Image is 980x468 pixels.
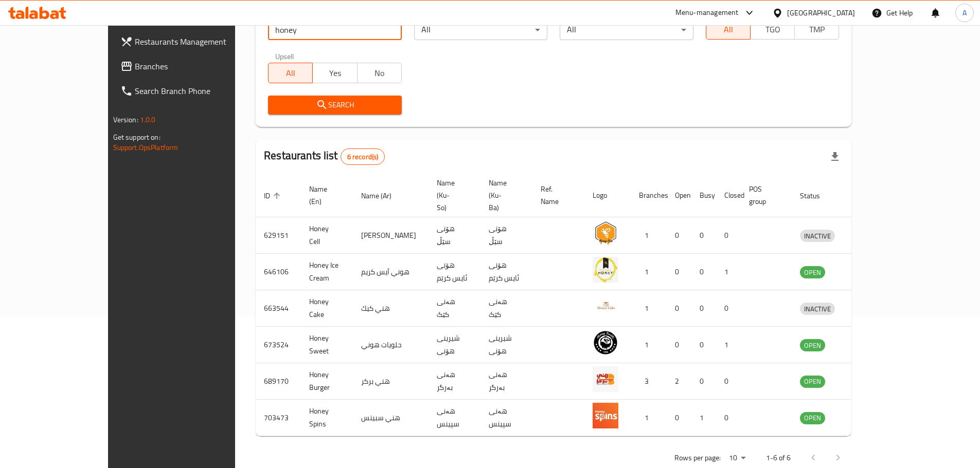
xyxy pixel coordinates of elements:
span: OPEN [800,412,825,424]
input: Search for restaurant name or ID.. [268,20,402,40]
span: A [963,7,967,18]
img: Honey Ice Cream [593,257,618,283]
div: Export file [823,144,847,169]
td: Honey Spins [301,400,353,436]
td: 1 [716,327,741,363]
td: هەنی کێک [480,290,532,327]
p: 1-6 of 6 [766,452,791,464]
td: شیرینی هۆنی [429,327,480,363]
img: Honey Burger [593,366,618,392]
td: Honey Ice Cream [301,254,353,290]
td: هەنی بەرگر [429,363,480,400]
td: 629151 [256,217,301,254]
span: Search Branch Phone [135,85,263,97]
td: 1 [631,400,667,436]
div: OPEN [800,376,825,388]
td: 0 [667,400,691,436]
span: Restaurants Management [135,35,263,48]
span: 6 record(s) [341,152,385,162]
td: هەنی کێک [429,290,480,327]
span: Get support on: [113,130,161,144]
button: All [706,19,751,40]
div: All [560,20,693,40]
th: Busy [691,174,716,217]
div: OPEN [800,339,825,351]
td: 3 [631,363,667,400]
span: Status [800,190,833,202]
td: هوني آيس كريم [353,254,429,290]
span: Version: [113,113,138,126]
td: 1 [716,254,741,290]
td: 0 [691,217,716,254]
div: OPEN [800,412,825,424]
td: Honey Burger [301,363,353,400]
div: [GEOGRAPHIC_DATA] [787,7,855,18]
div: Menu-management [675,7,739,19]
span: Name (Ar) [361,190,405,202]
td: 673524 [256,327,301,363]
td: Honey Cell [301,217,353,254]
td: هۆنی ئایس کرێم [429,254,480,290]
span: OPEN [800,376,825,387]
td: 0 [667,290,691,327]
td: حلويات هوني [353,327,429,363]
td: هني كيك [353,290,429,327]
span: All [710,22,746,37]
span: TGO [755,22,791,37]
div: OPEN [800,266,825,278]
button: Yes [312,63,357,83]
td: 663544 [256,290,301,327]
th: Open [667,174,691,217]
td: هۆنی سێڵ [429,217,480,254]
td: هني سبينس [353,400,429,436]
td: 689170 [256,363,301,400]
span: Name (Ku-Ba) [489,177,520,214]
td: هۆنی سێڵ [480,217,532,254]
span: No [362,66,398,81]
img: Honey Cake [593,293,618,319]
td: 2 [667,363,691,400]
td: هەنی سپینس [429,400,480,436]
td: 0 [667,217,691,254]
span: TMP [799,22,835,37]
td: 0 [716,290,741,327]
a: Restaurants Management [112,29,272,54]
a: Support.OpsPlatform [113,141,179,154]
img: Honey Spins [593,403,618,428]
span: POS group [749,183,779,208]
span: 1.0.0 [140,113,156,126]
td: 0 [667,327,691,363]
img: Honey Cell [593,220,618,246]
span: Search [276,99,394,111]
td: Honey Cake [301,290,353,327]
button: Search [268,96,402,115]
div: INACTIVE [800,303,835,315]
span: Ref. Name [541,183,572,208]
div: INACTIVE [800,230,835,242]
button: All [268,63,313,83]
td: 0 [691,363,716,400]
span: OPEN [800,267,825,278]
h2: Restaurants list [264,148,385,165]
div: Rows per page: [725,451,750,466]
td: 1 [631,327,667,363]
div: All [414,20,548,40]
img: Honey Sweet [593,330,618,355]
span: All [273,66,309,81]
td: 0 [716,217,741,254]
span: OPEN [800,340,825,351]
span: ID [264,190,283,202]
td: 0 [716,400,741,436]
td: 0 [691,290,716,327]
td: 1 [631,290,667,327]
td: Honey Sweet [301,327,353,363]
th: Action [847,174,883,217]
td: 0 [667,254,691,290]
span: Name (En) [309,183,341,208]
td: شیرینی هۆنی [480,327,532,363]
td: هني بركر [353,363,429,400]
td: هەنی سپینس [480,400,532,436]
table: enhanced table [256,174,883,436]
td: [PERSON_NAME] [353,217,429,254]
span: Name (Ku-So) [437,177,468,214]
